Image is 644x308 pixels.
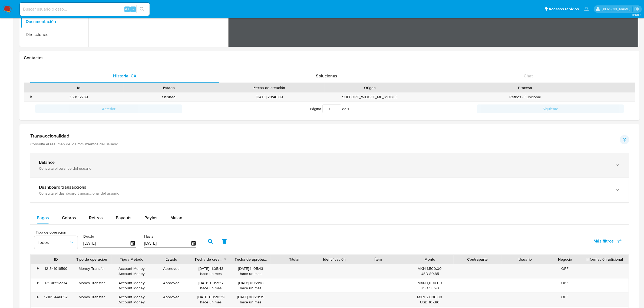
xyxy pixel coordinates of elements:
[20,6,150,13] input: Buscar usuario o caso...
[35,104,182,113] button: Anterior
[125,6,129,12] span: Alt
[584,7,589,11] a: Notificaciones
[37,85,120,90] div: Id
[21,15,88,28] button: Documentación
[214,93,325,101] div: [DATE] 20:40:09
[325,93,415,101] div: SUPPORT_WIDGET_MP_MOBILE
[632,13,641,17] span: 3.160.0
[136,5,147,13] button: search-icon
[310,104,349,113] span: Página de
[549,6,579,12] span: Accesos rápidos
[415,93,635,101] div: Retiros - Funcional
[127,85,210,90] div: Estado
[316,73,337,79] span: Soluciones
[348,106,349,112] span: 1
[477,104,624,113] button: Siguiente
[634,6,640,12] a: Salir
[132,6,134,12] span: s
[113,73,137,79] span: Historial CX
[124,93,214,101] div: finished
[34,93,124,101] div: 360132739
[602,6,632,12] p: alan.cervantesmartinez@mercadolibre.com.mx
[21,28,88,41] button: Direcciones
[31,94,32,100] div: •
[524,73,533,79] span: Chat
[218,85,321,90] div: Fecha de creación
[329,85,411,90] div: Origen
[21,41,88,54] button: Restricciones Nuevo Mundo
[419,85,631,90] div: Proceso
[24,55,635,61] h1: Contactos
